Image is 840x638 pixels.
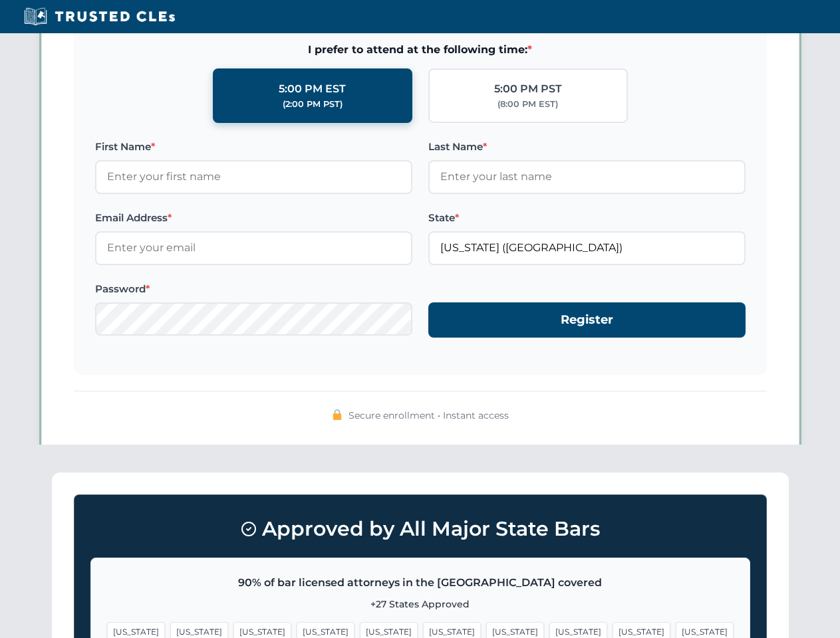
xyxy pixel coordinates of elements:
[349,408,509,423] span: Secure enrollment • Instant access
[428,160,746,193] input: Enter your last name
[90,511,750,547] h3: Approved by All Major State Bars
[332,409,343,420] img: 🔒
[95,139,412,155] label: First Name
[494,80,562,98] div: 5:00 PM PST
[428,210,746,226] label: State
[428,302,746,338] button: Register
[95,41,746,58] span: I prefer to attend at the following time:
[283,98,343,111] div: (2:00 PM PST)
[95,231,412,265] input: Enter your email
[497,98,558,111] div: (8:00 PM EST)
[428,139,746,155] label: Last Name
[428,231,746,265] input: Florida (FL)
[20,7,179,27] img: Trusted CLEs
[279,80,346,98] div: 5:00 PM EST
[95,281,412,297] label: Password
[95,210,412,226] label: Email Address
[107,574,734,591] p: 90% of bar licensed attorneys in the [GEOGRAPHIC_DATA] covered
[95,160,412,193] input: Enter your first name
[107,597,734,611] p: +27 States Approved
